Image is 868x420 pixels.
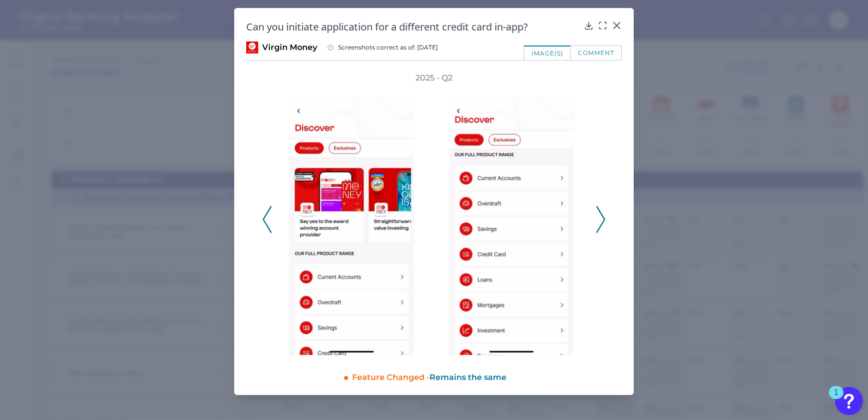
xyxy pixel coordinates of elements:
span: Screenshots correct as of: [DATE] [338,43,438,51]
div: Feature Changed - [352,368,622,383]
div: 1 [834,392,839,405]
div: comment [571,45,622,60]
img: VM-UK-Q2-25-CC-MOS-PJ-Credit-001.png [289,97,414,355]
span: Virgin Money [262,42,317,53]
div: image(s) [524,45,571,60]
h2: Can you initiate application for a different credit card in-app? [246,20,580,33]
span: Remains the same [430,372,506,382]
img: VM-UK-Q2-25-CC-MOS-PJ-Credit-002.png [449,97,574,355]
h3: 2025 - Q2 [416,72,452,83]
button: Open Resource Center, 1 new notification [835,387,863,415]
img: Virgin Money [246,41,258,53]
